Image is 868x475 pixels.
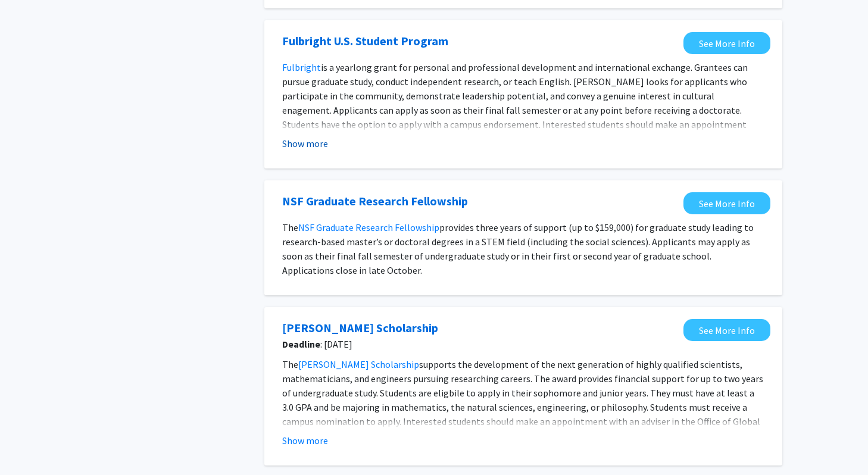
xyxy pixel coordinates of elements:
[282,61,752,145] span: is a yearlong grant for personal and professional development and international exchange. Grantee...
[282,433,328,448] button: Show more
[282,338,320,350] b: Deadline
[683,32,770,54] a: Opens in a new tab
[282,221,754,276] span: provides three years of support (up to $159,000) for graduate study leading to research-based mas...
[282,221,298,233] span: The
[298,358,419,370] a: [PERSON_NAME] Scholarship
[282,192,468,210] a: Opens in a new tab
[282,61,321,73] a: Fulbright
[282,32,448,50] a: Opens in a new tab
[282,136,328,151] button: Show more
[298,221,439,233] a: NSF Graduate Research Fellowship
[683,192,770,214] a: Opens in a new tab
[282,319,438,337] a: Opens in a new tab
[282,358,763,442] span: supports the development of the next generation of highly qualified scientists, mathematicians, a...
[9,421,51,466] iframe: Chat
[683,319,770,341] a: Opens in a new tab
[282,337,677,351] span: : [DATE]
[282,358,298,370] span: The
